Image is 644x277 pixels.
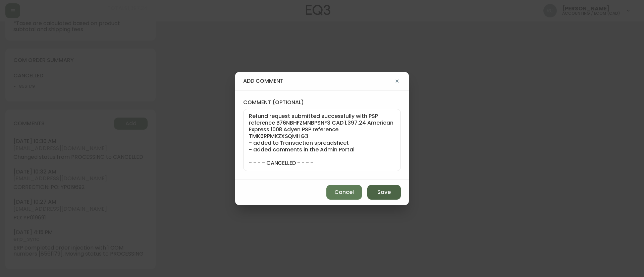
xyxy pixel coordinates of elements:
textarea: CANCELLATION - CHANGE OF MIND TICKET# 823539 ORD# 4134716 - status in AS400: 99 cancelled - [PERS... [249,113,395,167]
span: Cancel [334,189,354,196]
span: Save [377,189,391,196]
label: comment (optional) [243,99,401,106]
button: Cancel [326,185,362,200]
h4: add comment [243,77,393,85]
button: Save [367,185,401,200]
